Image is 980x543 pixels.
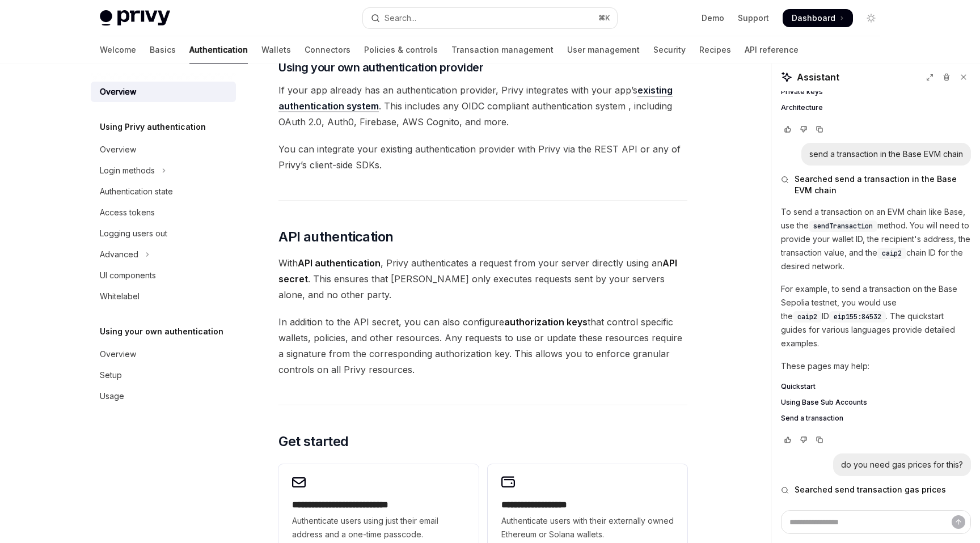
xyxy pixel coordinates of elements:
button: Toggle dark mode [862,9,880,27]
span: API authentication [278,228,393,246]
span: caip2 [882,249,902,258]
div: Access tokens [100,206,155,219]
a: Overview [91,344,236,364]
a: Transaction management [451,36,554,63]
a: Setup [91,365,236,385]
a: Private keys [781,87,971,96]
a: Dashboard [783,9,853,27]
div: do you need gas prices for this? [841,459,963,470]
p: To send a transaction on an EVM chain like Base, use the method. You will need to provide your wa... [781,205,971,273]
button: Vote that response was not good [797,434,810,446]
a: Authentication [189,36,248,63]
p: For example, to send a transaction on the Base Sepolia testnet, you would use the ID . The quicks... [781,282,971,350]
button: Toggle Advanced section [91,244,236,265]
span: Searched send a transaction in the Base EVM chain [795,173,971,196]
a: Overview [91,82,236,102]
span: Using Base Sub Accounts [781,398,867,407]
p: These pages may help: [781,359,971,373]
a: Architecture [781,103,971,112]
a: Connectors [305,36,350,63]
textarea: Ask a question... [781,510,971,534]
span: You can integrate your existing authentication provider with Privy via the REST API or any of Pri... [278,141,687,173]
a: Welcome [100,36,136,63]
span: Architecture [781,103,823,112]
div: Usage [100,389,124,403]
div: Authentication state [100,185,173,198]
a: Logging users out [91,223,236,244]
button: Vote that response was not good [797,124,810,135]
a: Using Base Sub Accounts [781,398,971,407]
div: Login methods [100,164,155,177]
div: Overview [100,143,136,156]
span: Send a transaction [781,414,843,423]
div: Generating... [781,503,971,533]
div: send a transaction in the Base EVM chain [809,149,963,160]
span: Searched send transaction gas prices [795,484,946,495]
a: Support [738,12,769,24]
h5: Using Privy authentication [100,120,206,134]
button: Copy chat response [813,434,826,446]
a: Whitelabel [91,286,236,307]
div: Overview [100,85,136,99]
span: In addition to the API secret, you can also configure that control specific wallets, policies, an... [278,314,687,377]
img: light logo [100,10,170,26]
button: Open search [363,8,617,28]
span: Using your own authentication provider [278,60,483,75]
a: UI components [91,265,236,286]
a: Overview [91,139,236,160]
button: Send message [952,515,965,529]
a: API reference [745,36,799,63]
h5: Using your own authentication [100,325,223,338]
button: Vote that response was good [781,434,795,446]
span: Quickstart [781,382,816,391]
span: Assistant [797,70,839,84]
button: Searched send a transaction in the Base EVM chain [781,173,971,196]
span: Get started [278,432,348,451]
a: Wallets [261,36,291,63]
button: Copy chat response [813,124,826,135]
span: caip2 [797,312,817,321]
a: Usage [91,386,236,406]
span: With , Privy authenticates a request from your server directly using an . This ensures that [PERS... [278,255,687,303]
a: Policies & controls [364,36,438,63]
button: Vote that response was good [781,124,795,135]
button: Searched send transaction gas prices [781,484,971,495]
strong: authorization keys [504,316,588,328]
button: Toggle Login methods section [91,160,236,181]
span: Private keys [781,87,823,96]
a: Basics [150,36,176,63]
a: Authentication state [91,181,236,202]
a: User management [567,36,640,63]
a: Demo [702,12,724,24]
span: Dashboard [792,12,835,24]
div: Whitelabel [100,290,140,303]
a: Recipes [699,36,731,63]
span: If your app already has an authentication provider, Privy integrates with your app’s . This inclu... [278,82,687,130]
div: Setup [100,368,122,382]
a: Security [653,36,686,63]
a: Quickstart [781,382,971,391]
div: Search... [385,11,416,25]
div: Logging users out [100,227,167,240]
a: Access tokens [91,202,236,223]
span: eip155:84532 [834,312,881,321]
span: sendTransaction [813,222,873,231]
span: ⌘ K [598,14,610,23]
div: Overview [100,347,136,361]
div: UI components [100,269,156,282]
a: Send a transaction [781,414,971,423]
div: Advanced [100,248,138,261]
strong: API authentication [298,257,381,269]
